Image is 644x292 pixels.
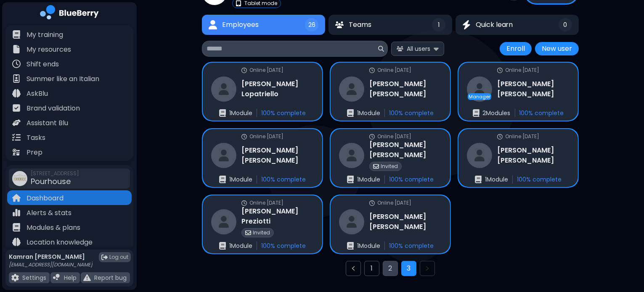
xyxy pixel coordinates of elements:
img: online status [241,134,247,139]
p: 1 Module [357,109,380,117]
img: logout [101,254,108,260]
button: Go to page 1 [364,261,379,276]
h3: [PERSON_NAME] [PERSON_NAME] [369,212,442,232]
button: All users [391,42,444,55]
img: Teams [335,21,344,28]
img: file icon [12,104,21,112]
span: 0 [563,21,567,29]
img: file icon [12,148,21,156]
p: Online [DATE] [377,133,411,140]
img: file icon [12,194,21,202]
button: Quick learnQuick learn0 [456,15,579,35]
h3: [PERSON_NAME] [PERSON_NAME] [241,145,314,166]
img: enrollments [219,176,226,183]
img: file icon [83,274,91,281]
p: 100 % complete [389,242,434,250]
img: online status [241,200,247,206]
img: enrollments [347,176,354,183]
p: My training [27,30,63,40]
img: Quick learn [462,20,471,30]
img: online status [369,200,375,206]
img: enrollments [347,242,354,250]
h3: [PERSON_NAME] [PERSON_NAME] [369,79,442,99]
span: 26 [308,21,315,29]
img: enrollments [219,109,226,117]
p: 100 % complete [261,242,306,250]
p: 2 Module s [483,109,511,117]
img: company thumbnail [12,171,27,186]
img: file icon [11,274,19,281]
p: 100 % complete [261,176,306,183]
p: Online [DATE] [249,67,284,74]
p: Online [DATE] [505,67,539,74]
h3: [PERSON_NAME] Preziotti [241,206,314,226]
img: restaurant [211,76,236,102]
p: Settings [22,274,46,281]
button: Go to page 2 [383,261,398,276]
p: Online [DATE] [249,133,284,140]
button: Enroll [500,42,532,55]
p: 1 Module [229,176,252,183]
p: Report bug [94,274,127,281]
p: Summer like an Italian [27,74,99,84]
h3: [PERSON_NAME] [PERSON_NAME] [497,79,570,99]
p: Kamran [PERSON_NAME] [9,253,93,260]
img: file icon [12,60,21,68]
span: Log out [109,254,128,260]
p: 1 Module [357,242,380,250]
p: Invited [381,163,398,170]
p: Prep [27,147,42,158]
span: 1 [438,21,440,29]
img: enrollments [475,176,482,183]
img: Employees [209,20,217,30]
p: 100 % complete [389,109,434,117]
img: restaurant [211,143,236,168]
p: [EMAIL_ADDRESS][DOMAIN_NAME] [9,261,93,268]
p: AskBlu [27,89,48,99]
img: enrollments [219,242,226,250]
p: Alerts & stats [27,208,72,218]
img: file icon [12,118,21,127]
img: invited [373,163,379,169]
p: My resources [27,45,71,55]
a: online statusOnline [DATE]restaurant[PERSON_NAME] [PERSON_NAME]invitedInvitedenrollments1Module10... [330,128,451,188]
p: Tasks [27,133,45,143]
p: Manager [469,94,490,99]
span: All users [407,45,430,53]
img: restaurant [339,209,364,234]
button: TeamsTeams1 [329,15,452,35]
span: Teams [349,20,371,30]
img: online status [369,68,375,73]
button: EmployeesEmployees26 [202,15,325,35]
img: restaurant [211,209,236,234]
button: Previous page [346,261,361,276]
img: restaurant [339,76,364,102]
img: file icon [12,133,21,142]
img: restaurant [339,143,364,168]
p: Shift ends [27,59,59,69]
a: online statusOnline [DATE]restaurant[PERSON_NAME] [PERSON_NAME]enrollments1Module100% complete [330,195,451,254]
span: Employees [222,20,259,30]
button: Next page [420,261,435,276]
img: enrollments [347,109,354,117]
a: online statusOnline [DATE]restaurant[PERSON_NAME] [PERSON_NAME]enrollments1Module100% complete [330,62,451,121]
img: search icon [378,46,384,52]
p: Assistant Blu [27,118,68,128]
button: Go to page 3 [401,261,416,276]
a: online statusOnline [DATE]restaurant[PERSON_NAME] [PERSON_NAME]enrollments1Module100% complete [458,128,579,188]
a: online statusOnline [DATE]restaurant[PERSON_NAME] Lopatrielloenrollments1Module100% complete [202,62,323,121]
p: 1 Module [229,109,252,117]
span: [STREET_ADDRESS] [31,170,79,177]
img: online status [369,134,375,139]
button: New user [535,42,579,55]
img: online status [497,134,503,139]
img: All users [397,46,403,52]
img: tablet [236,0,241,6]
p: 1 Module [357,176,380,183]
img: file icon [12,89,21,97]
img: restaurant [467,143,492,168]
img: file icon [12,223,21,231]
img: restaurant [467,76,492,102]
p: Online [DATE] [249,200,284,206]
p: Help [64,274,77,281]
